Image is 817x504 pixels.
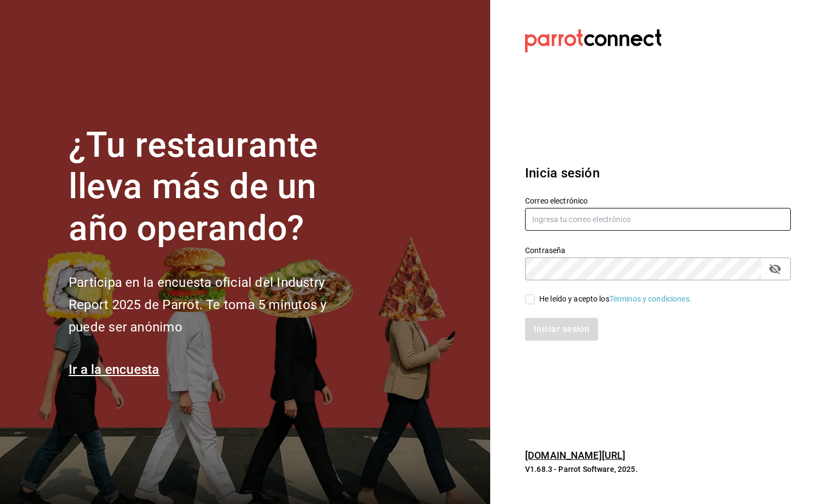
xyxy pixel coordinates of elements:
[525,450,625,461] a: [DOMAIN_NAME][URL]
[69,125,363,250] h1: ¿Tu restaurante lleva más de un año operando?
[539,293,692,305] div: He leído y acepto los
[525,246,791,254] label: Contraseña
[525,163,791,183] h3: Inicia sesión
[525,208,791,231] input: Ingresa tu correo electrónico
[69,272,363,338] h2: Participa en la encuesta oficial del Industry Report 2025 de Parrot. Te toma 5 minutos y puede se...
[525,464,791,475] p: V1.68.3 - Parrot Software, 2025.
[525,196,791,204] label: Correo electrónico
[69,362,160,377] a: Ir a la encuesta
[766,260,784,278] button: passwordField
[609,294,692,303] a: Términos y condiciones.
